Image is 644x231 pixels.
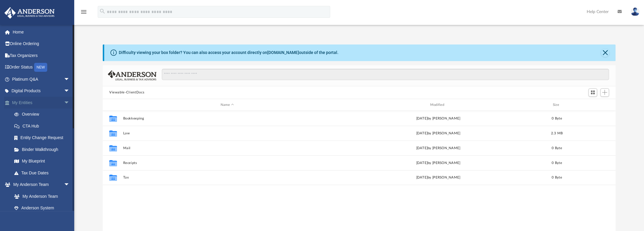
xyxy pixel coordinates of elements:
[8,190,73,202] a: My Anderson Team
[8,120,79,132] a: CTA Hub
[123,146,331,150] button: Mail
[4,61,79,74] a: Order StatusNEW
[123,161,331,165] button: Receipts
[631,7,640,16] img: User Pic
[162,69,609,80] input: Search files and folders
[4,73,79,85] a: Platinum Q&Aarrow_drop_down
[4,179,76,191] a: My Anderson Teamarrow_drop_down
[123,176,331,180] button: Tax
[267,50,299,55] a: [DOMAIN_NAME]
[551,132,563,135] span: 2.3 MB
[334,102,542,108] div: Modified
[109,90,144,95] button: Viewable-ClientDocs
[123,102,331,108] div: Name
[105,102,120,108] div: id
[588,88,597,97] button: Switch to Grid View
[123,117,331,120] button: Bookkeeping
[80,11,87,15] a: menu
[80,8,87,15] i: menu
[334,146,542,151] div: [DATE] by [PERSON_NAME]
[4,26,79,38] a: Home
[552,161,562,165] span: 0 Byte
[3,7,56,19] img: Anderson Advisors Platinum Portal
[334,116,542,121] div: [DATE] by [PERSON_NAME]
[34,63,47,72] div: NEW
[64,179,76,191] span: arrow_drop_down
[119,50,338,56] div: Difficulty viewing your box folder? You can also access your account directly on outside of the p...
[334,175,542,181] div: [DATE] by [PERSON_NAME]
[4,97,79,109] a: My Entitiesarrow_drop_down
[4,38,79,50] a: Online Ordering
[334,160,542,166] div: [DATE] by [PERSON_NAME]
[64,85,76,97] span: arrow_drop_down
[8,155,76,167] a: My Blueprint
[4,85,79,97] a: Digital Productsarrow_drop_down
[552,146,562,150] span: 0 Byte
[552,117,562,120] span: 0 Byte
[64,73,76,85] span: arrow_drop_down
[123,131,331,135] button: Law
[571,102,613,108] div: id
[601,49,609,57] button: Close
[600,88,609,97] button: Add
[545,102,569,108] div: Size
[8,167,79,179] a: Tax Due Dates
[4,50,79,61] a: Tax Organizers
[8,202,76,214] a: Anderson System
[64,97,76,109] span: arrow_drop_down
[8,132,79,144] a: Entity Change Request
[8,144,79,155] a: Binder Walkthrough
[99,8,106,15] i: search
[8,109,79,120] a: Overview
[334,131,542,136] div: [DATE] by [PERSON_NAME]
[552,176,562,179] span: 0 Byte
